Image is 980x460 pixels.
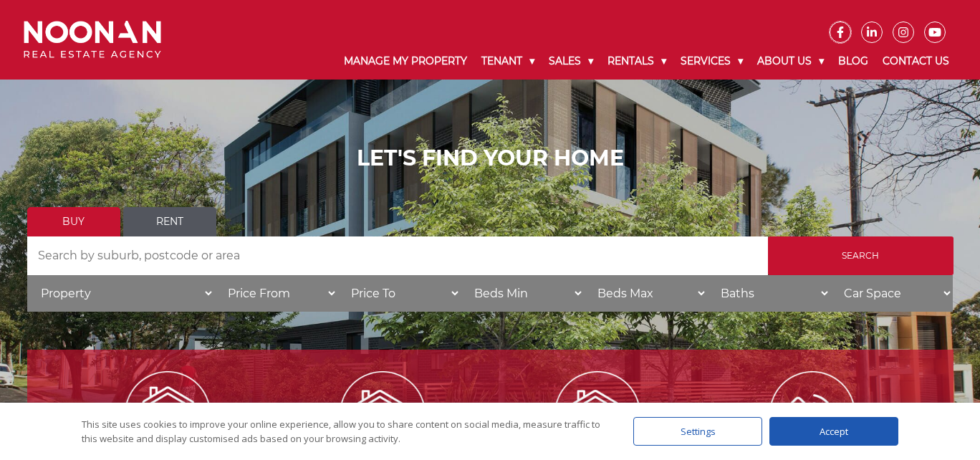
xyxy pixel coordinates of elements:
img: Lease my property [340,371,426,457]
div: Accept [769,417,898,446]
h1: LET'S FIND YOUR HOME [27,145,953,171]
img: Sell my property [554,371,640,457]
input: Search [768,236,953,275]
input: Search by suburb, postcode or area [27,236,768,275]
div: Settings [633,417,762,446]
img: Noonan Real Estate Agency [24,21,161,59]
a: About Us [750,43,831,80]
a: Rent [123,207,216,236]
a: Manage My Property [337,43,474,80]
a: Services [673,43,750,80]
img: ICONS [769,371,855,457]
a: Blog [831,43,875,80]
a: Contact Us [875,43,956,80]
a: Tenant [474,43,542,80]
a: Rentals [600,43,673,80]
a: Buy [27,207,120,236]
div: This site uses cookies to improve your online experience, allow you to share content on social me... [82,417,605,446]
img: Manage my Property [125,371,211,457]
a: Sales [542,43,600,80]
